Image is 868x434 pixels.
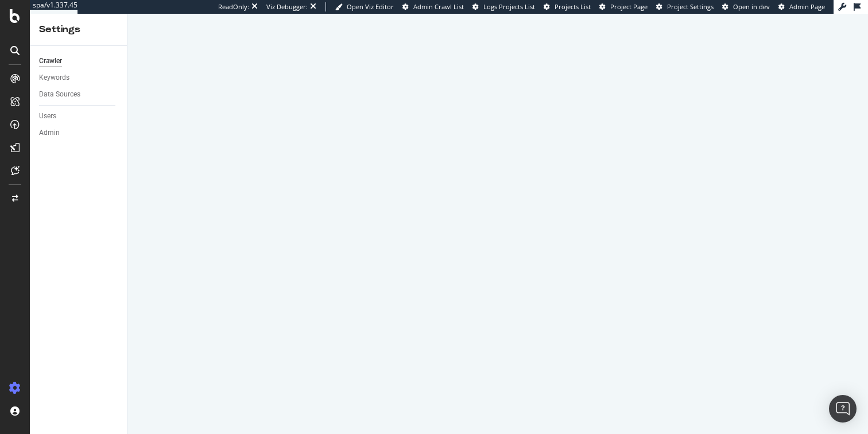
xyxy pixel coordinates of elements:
a: Users [39,110,119,122]
a: Admin Crawl List [402,2,464,11]
div: Data Sources [39,88,80,100]
span: Admin Crawl List [413,2,464,11]
span: Projects List [555,2,591,11]
a: Project Page [599,2,648,11]
a: Projects List [544,2,591,11]
div: ReadOnly: [218,2,249,11]
span: Logs Projects List [483,2,535,11]
a: Admin [39,127,119,139]
div: Settings [39,23,118,36]
span: Open Viz Editor [347,2,394,11]
span: Open in dev [733,2,770,11]
span: Admin Page [789,2,825,11]
div: Admin [39,127,60,139]
span: Project Page [610,2,648,11]
a: Admin Page [778,2,825,11]
a: Open in dev [722,2,770,11]
div: Open Intercom Messenger [829,395,857,423]
a: Open Viz Editor [335,2,394,11]
div: Keywords [39,72,69,84]
div: Crawler [39,55,62,67]
a: Logs Projects List [472,2,535,11]
span: Project Settings [667,2,714,11]
a: Project Settings [656,2,714,11]
div: Users [39,110,56,122]
div: Viz Debugger: [266,2,308,11]
a: Data Sources [39,88,119,100]
a: Crawler [39,55,119,67]
a: Keywords [39,72,119,84]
